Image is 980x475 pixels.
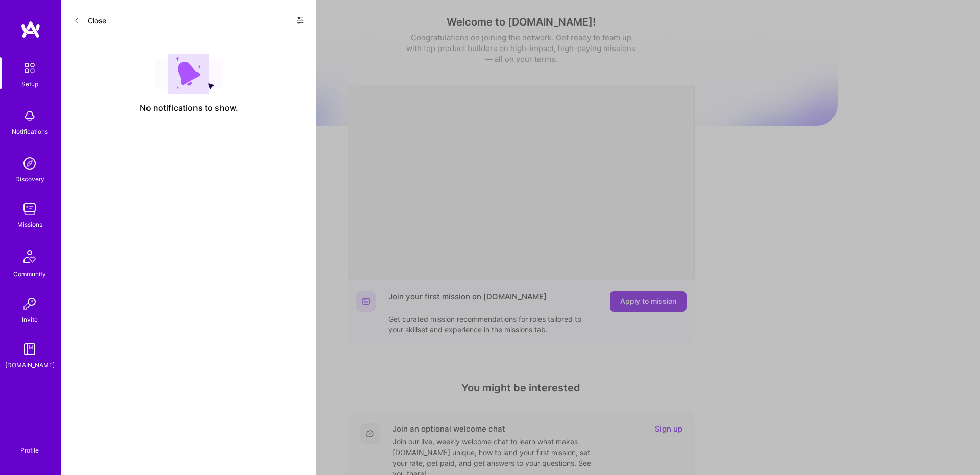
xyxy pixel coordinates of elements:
div: Notifications [12,126,48,137]
span: No notifications to show. [140,103,238,113]
img: guide book [19,339,40,360]
img: logo [20,20,41,39]
div: Setup [21,79,38,89]
img: teamwork [19,199,40,219]
img: empty [155,54,223,94]
div: Discovery [15,174,44,184]
div: Missions [17,219,42,230]
img: discovery [19,153,40,174]
img: Community [17,244,42,269]
button: Close [73,12,106,29]
div: Invite [22,314,38,325]
div: [DOMAIN_NAME] [5,360,55,370]
img: setup [19,57,40,79]
img: bell [19,106,40,126]
div: Profile [20,445,39,455]
a: Profile [17,434,42,455]
div: Community [13,269,46,279]
img: Invite [19,294,40,314]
